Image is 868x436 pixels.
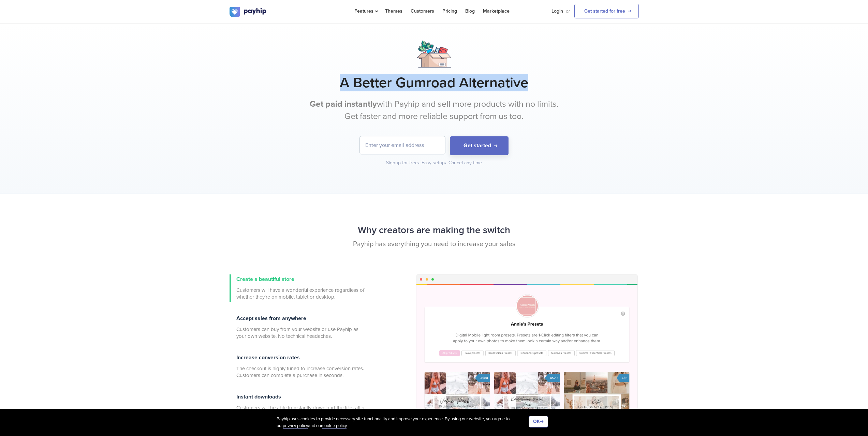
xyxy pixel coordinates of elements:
img: box.png [417,41,451,67]
span: Instant downloads [236,393,281,400]
span: Create a beautiful store [236,276,294,283]
div: Payhip uses cookies to provide necessary site functionality and improve your experience. By using... [277,416,529,429]
a: Accept sales from anywhere Customers can buy from your website or use Payhip as your own website.... [230,314,366,341]
span: Increase conversion rates [236,354,300,361]
p: Payhip has everything you need to increase your sales [230,239,639,249]
span: • [445,160,446,166]
div: Easy setup [422,160,447,166]
a: Create a beautiful store Customers will have a wonderful experience regardless of whether they're... [230,274,366,302]
div: Signup for free [386,160,420,166]
a: Get started for free [574,4,639,18]
b: Get paid instantly [310,99,377,109]
span: • [418,160,420,166]
h2: Why creators are making the switch [230,221,639,239]
img: logo.svg [230,7,267,17]
a: cookie policy [322,423,347,429]
span: Features [354,8,377,14]
span: Customers will have a wonderful experience regardless of whether they're on mobile, tablet or des... [236,287,366,300]
div: Cancel any time [448,160,482,166]
p: with Payhip and sell more products with no limits. Get faster and more reliable support from us too. [306,98,562,122]
a: Instant downloads Customers will be able to instantly download the files after purchase. Download... [230,392,366,419]
h1: A Better Gumroad Alternative [230,74,639,91]
span: Customers can buy from your website or use Payhip as your own website. No technical headaches. [236,326,366,340]
button: Get started [450,136,509,155]
span: Customers will be able to instantly download the files after purchase. Download page is emailed t... [236,404,366,418]
button: OK [529,416,548,427]
span: The checkout is highly tuned to increase conversion rates. Customers can complete a purchase in s... [236,365,366,379]
a: privacy policy [283,423,308,429]
input: Enter your email address [360,136,445,154]
span: Accept sales from anywhere [236,315,306,322]
a: Increase conversion rates The checkout is highly tuned to increase conversion rates. Customers ca... [230,353,366,380]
